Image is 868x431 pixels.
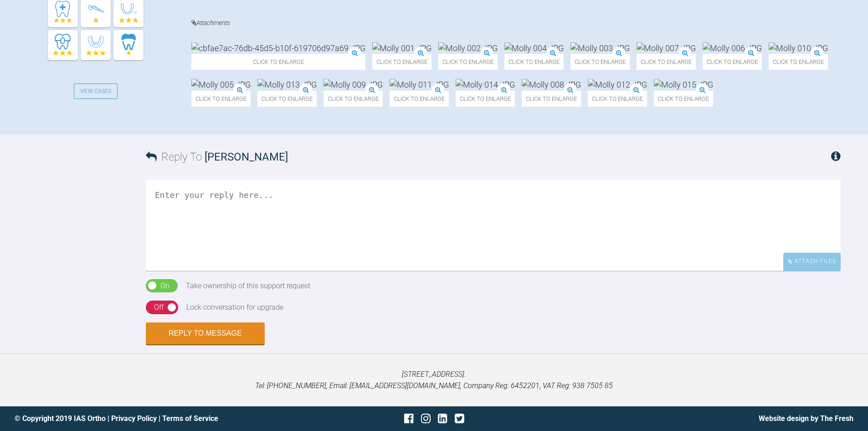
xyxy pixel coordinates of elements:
div: Take ownership of this support request [186,280,310,292]
span: Click to enlarge [769,54,828,70]
img: Molly 005.JPG [191,79,251,90]
span: Click to enlarge [703,54,762,70]
img: cbfae7ac-76db-45d5-b10f-619706d97a69.JPG [191,42,365,54]
button: Reply to Message [146,322,265,344]
span: Click to enlarge [456,91,515,107]
span: Click to enlarge [191,54,365,70]
img: Molly 007.JPG [637,42,696,54]
a: View Cases [74,83,118,99]
span: Click to enlarge [257,91,317,107]
span: Click to enlarge [372,54,431,70]
img: Molly 012.JPG [588,79,647,90]
span: Click to enlarge [390,91,449,107]
a: Terms of Service [162,414,218,423]
span: Click to enlarge [438,54,498,70]
img: Molly 003.JPG [570,42,630,54]
a: Privacy Policy [111,414,157,423]
img: Molly 011.JPG [390,79,449,90]
span: Click to enlarge [570,54,630,70]
div: On [160,280,169,292]
img: Molly 015.JPG [654,79,713,90]
span: Click to enlarge [637,54,696,70]
span: Click to enlarge [522,91,581,107]
img: Molly 010.JPG [769,42,828,54]
p: [STREET_ADDRESS]. Tel: [PHONE_NUMBER], Email: [EMAIL_ADDRESS][DOMAIN_NAME], Company Reg: 6452201,... [15,369,853,392]
h4: Attachments [191,17,841,29]
img: Molly 013.JPG [257,79,317,90]
h3: Reply To [146,148,288,166]
img: Molly 014.JPG [456,79,515,90]
img: Molly 001.JPG [372,42,431,54]
a: Website design by The Fresh [759,414,853,423]
img: Molly 008.JPG [522,79,581,90]
div: Attach Files [783,253,841,270]
img: Molly 004.JPG [504,42,564,54]
span: Click to enlarge [588,91,647,107]
span: [PERSON_NAME] [205,151,288,163]
div: Lock conversation for upgrade [186,301,283,313]
div: Off [154,301,164,313]
span: Click to enlarge [504,54,564,70]
span: Click to enlarge [191,91,251,107]
img: Molly 009.JPG [324,79,383,90]
img: Molly 002.JPG [438,42,498,54]
span: Click to enlarge [324,91,383,107]
img: Molly 006.JPG [703,42,762,54]
span: Click to enlarge [654,91,713,107]
div: © Copyright 2019 IAS Ortho | | [15,413,294,425]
